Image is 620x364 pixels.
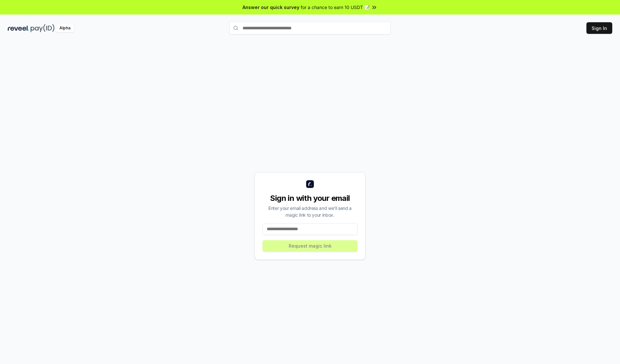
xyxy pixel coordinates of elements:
div: Sign in with your email [263,193,357,203]
span: for a chance to earn 10 USDT 📝 [301,4,370,11]
div: Enter your email address and we’ll send a magic link to your inbox. [263,205,357,218]
span: Answer our quick survey [243,4,299,11]
button: Sign In [586,22,612,34]
div: Alpha [56,24,74,32]
img: logo_small [306,180,314,188]
img: pay_id [31,24,55,32]
img: reveel_dark [8,24,29,32]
